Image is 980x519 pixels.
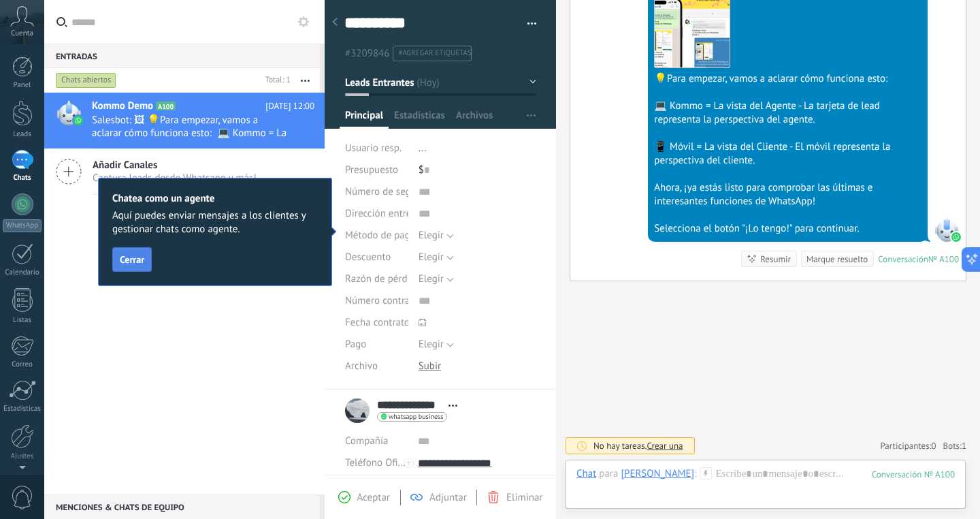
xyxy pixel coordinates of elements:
span: para [599,467,618,481]
span: Principal [345,109,383,129]
div: Listas [3,316,42,325]
div: Calendario [3,268,42,277]
span: Kommo Demo [92,99,153,113]
button: Teléfono Oficina [345,452,408,474]
div: Número contrato [345,290,408,312]
div: Estadísticas [3,405,42,413]
span: Salesbot: 🖼 💡Para empezar, vamos a aclarar cómo funciona esto: 💻 Kommo = La vista del Agente - La... [92,114,289,140]
span: Elegir [419,251,444,264]
span: [DATE] 12:00 [265,99,314,113]
span: Archivos [456,109,493,129]
div: WhatsApp [3,219,42,232]
div: Usuario resp. [345,138,408,159]
div: Ajustes [3,452,42,461]
div: Resumir [760,253,791,266]
span: Dirección entrega [345,208,422,219]
button: Elegir [419,334,454,356]
div: Jero Faerstein [621,467,694,479]
button: Más [291,68,320,93]
span: Elegir [419,338,444,351]
span: #3209846 [345,47,389,60]
span: Archivo [345,361,378,371]
div: Total: 1 [260,74,291,87]
span: Número de seguimiento [345,187,450,197]
div: Compañía [345,430,408,452]
span: Fecha contrato [345,317,410,328]
span: Pago [345,339,366,349]
div: Método de pago [345,225,408,247]
div: No hay tareas. [593,440,683,452]
div: 100 [872,469,955,480]
div: $ [419,159,536,181]
span: Usuario resp. [345,142,402,155]
span: : [694,467,696,481]
div: Chats [3,174,42,183]
span: Elegir [419,229,444,242]
button: Cerrar [112,247,152,272]
span: A100 [156,101,176,110]
span: Razón de pérdida [345,274,421,284]
span: 0 [932,440,936,452]
div: Marque resuelto [806,253,868,266]
div: Presupuesto [345,159,408,181]
span: Adjuntar [429,491,467,504]
span: #agregar etiquetas [398,48,471,58]
div: Conversación [878,253,928,265]
div: Pago [345,334,408,356]
div: Razón de pérdida [345,268,408,290]
a: Kommo Demo A100 [DATE] 12:00 Salesbot: 🖼 💡Para empezar, vamos a aclarar cómo funciona esto: 💻 Kom... [44,93,325,148]
span: 1 [962,440,966,452]
span: Aceptar [357,491,390,504]
span: Número contrato [345,296,419,306]
span: Elegir [419,272,444,285]
div: Selecciona el botón "¡Lo tengo!" para continuar. [654,222,921,236]
div: 💡Para empezar, vamos a aclarar cómo funciona esto: [654,72,921,86]
span: Bots: [943,440,966,452]
span: Teléfono Oficina [345,456,416,469]
button: Elegir [419,225,454,247]
span: whatsapp business [389,413,443,420]
div: Panel [3,81,42,90]
span: Presupuesto [345,163,398,176]
div: 📱 Móvil = La vista del Cliente - El móvil representa la perspectiva del cliente. [654,140,921,168]
span: SalesBot [934,217,959,242]
div: Archivo [345,356,408,377]
button: Elegir [419,247,454,268]
span: Estadísticas [394,109,445,129]
img: waba.svg [73,116,83,125]
span: Aquí puedes enviar mensajes a los clientes y gestionar chats como agente. [112,209,318,236]
span: Crear una [647,440,683,452]
span: ... [419,142,427,155]
span: Cuenta [11,29,33,38]
div: Entradas [44,44,320,68]
button: Elegir [419,268,454,290]
div: Leads [3,130,42,139]
img: waba.svg [951,232,961,242]
div: Fecha contrato [345,312,408,334]
span: Descuento [345,252,391,262]
div: Correo [3,360,42,369]
div: Número de seguimiento [345,181,408,203]
div: Ahora, ¡ya estás listo para comprobar las últimas e interesantes funciones de WhatsApp! [654,181,921,208]
div: № A100 [928,253,959,265]
div: Dirección entrega [345,203,408,225]
span: Añadir Canales [93,159,257,172]
div: Descuento [345,247,408,268]
span: Eliminar [506,491,542,504]
h2: Chatea como un agente [112,192,318,205]
span: Cerrar [120,255,144,264]
span: Método de pago [345,230,416,240]
div: Chats abiertos [56,72,116,89]
a: Participantes:0 [880,440,936,452]
div: 💻 Kommo = La vista del Agente - La tarjeta de lead representa la perspectiva del agente. [654,99,921,127]
div: Menciones & Chats de equipo [44,494,320,519]
span: Captura leads desde Whatsapp y más! [93,172,257,185]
